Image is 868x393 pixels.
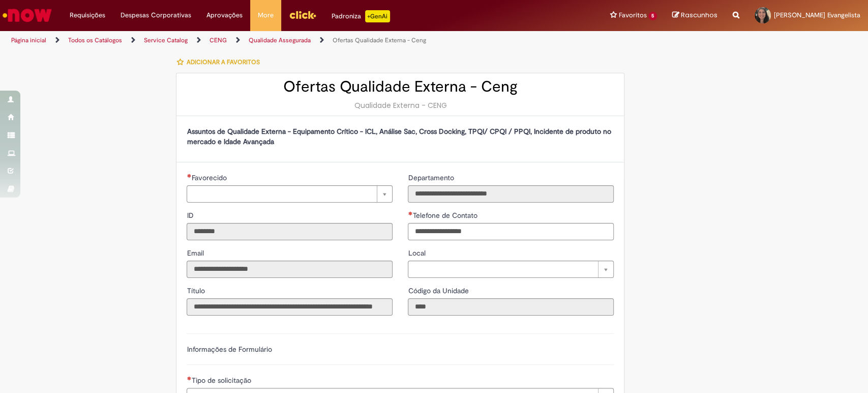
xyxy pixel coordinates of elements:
[121,10,191,20] span: Despesas Corporativas
[187,376,191,380] span: Necessários
[187,261,393,278] input: Email
[187,298,393,316] input: Título
[191,173,228,182] span: Necessários - Favorecido
[408,298,614,316] input: Código da Unidade
[187,210,195,220] label: Somente leitura - ID
[11,36,46,44] a: Página inicial
[187,286,206,295] span: Somente leitura - Título
[408,223,614,240] input: Telefone de Contato
[187,248,205,258] label: Somente leitura - Email
[408,286,470,296] label: Somente leitura - Código da Unidade
[187,174,191,178] span: Necessários
[206,10,243,20] span: Aprovações
[289,7,316,22] img: click_logo_yellow_360x200.png
[187,286,206,296] label: Somente leitura - Título
[187,211,195,220] span: Somente leitura - ID
[68,36,122,44] a: Todos os Catálogos
[249,36,311,44] a: Qualidade Assegurada
[408,248,427,258] span: Local
[186,58,259,66] span: Adicionar a Favoritos
[648,12,657,20] span: 5
[672,11,717,20] a: Rascunhos
[333,36,426,44] a: Ofertas Qualidade Externa - Ceng
[332,10,390,22] div: Padroniza
[412,211,479,220] span: Telefone de Contato
[176,51,265,73] button: Adicionar a Favoritos
[408,185,614,203] input: Departamento
[8,31,571,50] ul: Trilhas de página
[1,5,53,25] img: ServiceNow
[681,10,717,20] span: Rascunhos
[258,10,274,20] span: More
[408,261,614,278] a: Limpar campo Local
[70,10,105,20] span: Requisições
[408,286,470,295] span: Somente leitura - Código da Unidade
[209,36,227,44] a: CENG
[191,376,253,385] span: Tipo de solicitação
[365,10,390,22] p: +GenAi
[187,185,393,203] a: Limpar campo Favorecido
[187,78,614,95] h2: Ofertas Qualidade Externa - Ceng
[408,211,412,215] span: Obrigatório Preenchido
[774,11,860,19] span: [PERSON_NAME] Evangelista
[187,100,614,110] div: Qualidade Externa - CENG
[187,223,393,240] input: ID
[187,127,611,146] strong: Assuntos de Qualidade Externa - Equipamento Crítico - ICL, Análise Sac, Cross Docking, TPQI/ CPQI...
[408,173,456,183] label: Somente leitura - Departamento
[408,173,456,182] span: Somente leitura - Departamento
[618,10,646,20] span: Favoritos
[187,248,205,258] span: Somente leitura - Email
[187,345,272,354] label: Informações de Formulário
[144,36,188,44] a: Service Catalog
